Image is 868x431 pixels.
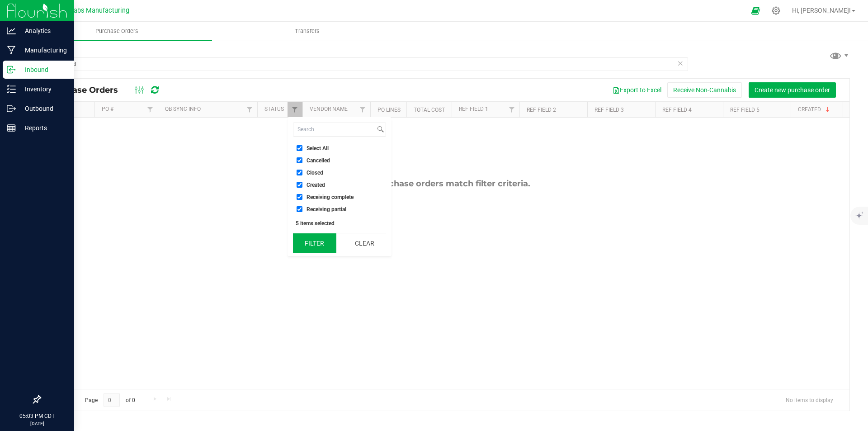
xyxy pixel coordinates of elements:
a: Ref Field 3 [594,107,624,113]
a: Filter [288,102,302,117]
p: 05:03 PM CDT [4,412,70,420]
inline-svg: Analytics [7,26,16,35]
p: [DATE] [4,420,70,427]
a: Transfers [212,22,402,41]
span: Created [307,182,325,188]
input: Select All [297,145,302,151]
span: Hi, [PERSON_NAME]! [792,7,851,14]
a: Filter [505,102,519,117]
span: Select All [307,146,329,151]
inline-svg: Inbound [7,65,16,74]
input: Search Purchase Order ID, Vendor Name and Ref Field 1 [40,57,688,71]
input: Closed [297,170,302,175]
div: Manage settings [770,6,782,15]
span: Closed [307,170,323,175]
button: Export to Excel [607,82,667,98]
p: Inbound [16,64,70,75]
p: Outbound [16,103,70,114]
a: QB Sync Info [165,106,201,112]
inline-svg: Reports [7,123,16,133]
a: Created [798,106,831,113]
input: Receiving complete [297,194,302,200]
a: Filter [355,102,370,117]
inline-svg: Inventory [7,85,16,94]
a: Purchase Orders [22,22,212,41]
span: Teal Labs Manufacturing [56,7,129,14]
div: 5 items selected [296,220,383,227]
a: PO Lines [377,107,401,113]
button: Receive Non-Cannabis [667,82,742,98]
input: Created [297,182,302,188]
p: Manufacturing [16,45,70,56]
a: Filter [143,102,158,117]
input: Search [293,123,375,136]
p: Inventory [16,84,70,95]
div: No purchase orders match filter criteria. [40,179,849,189]
a: Status [264,106,284,112]
inline-svg: Manufacturing [7,46,16,55]
p: Analytics [16,25,70,36]
span: Clear [677,57,684,69]
button: Filter [293,233,336,253]
a: Ref Field 5 [730,107,759,113]
inline-svg: Outbound [7,104,16,113]
a: Vendor Name [310,106,348,112]
a: PO # [102,106,113,112]
span: Cancelled [307,158,330,163]
button: Create new purchase order [749,82,836,98]
a: Filter [242,102,257,117]
span: Page of 0 [77,393,142,407]
span: Purchase Orders [83,27,151,35]
a: Ref Field 2 [527,107,556,113]
span: No items to display [778,393,840,407]
span: Transfers [283,27,332,35]
input: Cancelled [297,157,302,163]
p: Reports [16,123,70,133]
input: Receiving partial [297,206,302,212]
a: Ref Field 4 [662,107,692,113]
span: Create new purchase order [755,86,830,94]
button: Clear [343,233,386,253]
span: Receiving partial [307,207,346,212]
a: Total Cost [414,107,445,113]
span: Open Ecommerce Menu [745,2,766,19]
a: Ref Field 1 [459,106,488,112]
span: Receiving complete [307,194,354,200]
span: Purchase Orders [47,85,127,95]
